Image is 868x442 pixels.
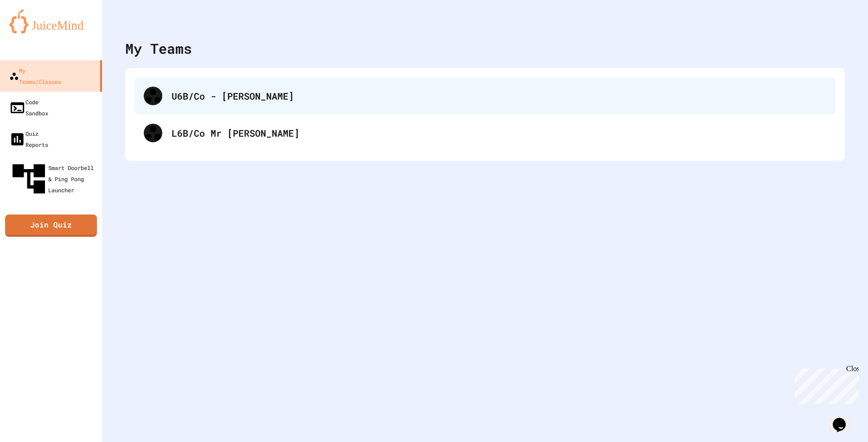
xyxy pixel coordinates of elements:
[125,38,192,59] div: My Teams
[134,77,836,114] div: U6B/Co - [PERSON_NAME]
[9,65,61,87] div: My Teams/Classes
[9,96,48,119] div: Code Sandbox
[829,405,859,433] iframe: chat widget
[9,159,98,198] div: Smart Doorbell & Ping Pong Launcher
[791,365,859,404] iframe: chat widget
[9,9,93,33] img: logo-orange.svg
[172,89,826,103] div: U6B/Co - [PERSON_NAME]
[5,215,97,237] a: Join Quiz
[4,4,64,59] div: Chat with us now!Close
[172,126,826,140] div: L6B/Co Mr [PERSON_NAME]
[134,114,836,152] div: L6B/Co Mr [PERSON_NAME]
[9,128,48,150] div: Quiz Reports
